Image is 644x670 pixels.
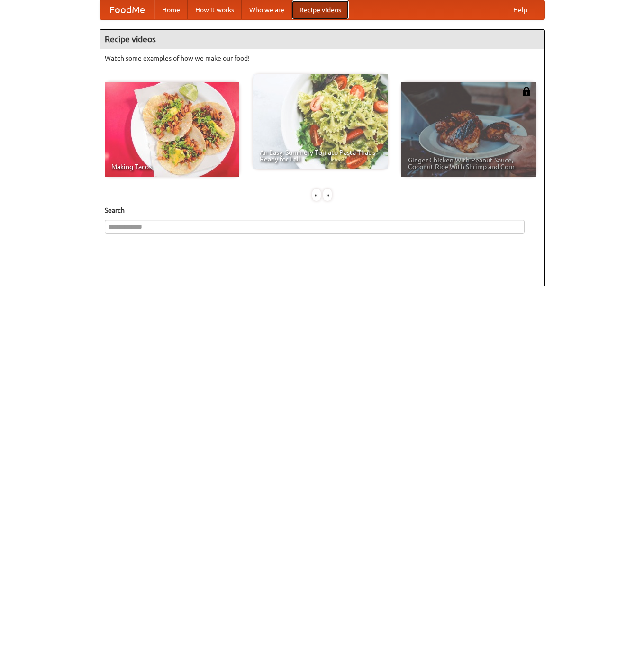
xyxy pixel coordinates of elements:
h5: Search [105,205,540,215]
a: Recipe videos [292,0,349,19]
h4: Recipe videos [100,30,544,49]
a: Help [506,0,535,19]
a: Making Tacos [105,82,239,177]
a: An Easy, Summery Tomato Pasta That's Ready for Fall [253,74,388,169]
a: Home [154,0,188,19]
div: « [312,189,321,201]
a: FoodMe [100,0,154,19]
a: How it works [188,0,242,19]
img: 483408.png [522,87,531,96]
div: » [323,189,332,201]
span: Making Tacos [111,163,233,170]
span: An Easy, Summery Tomato Pasta That's Ready for Fall [260,149,381,162]
a: Who we are [242,0,292,19]
p: Watch some examples of how we make our food! [105,54,540,63]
